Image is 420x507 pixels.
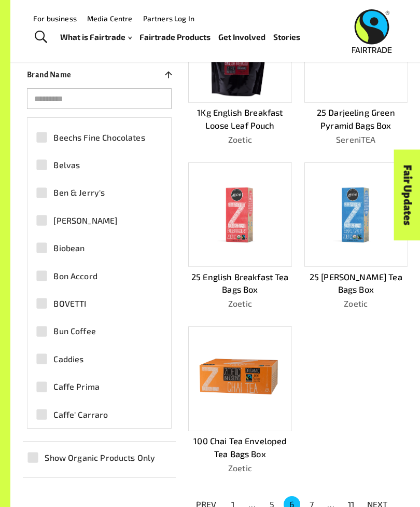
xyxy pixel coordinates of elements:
a: Media Centre [87,14,133,23]
span: Ben & Jerry's [53,186,105,199]
a: Partners Log In [143,14,194,23]
span: Caffe' Carraro [53,408,108,421]
a: Fairtrade Products [139,30,211,45]
p: 1Kg English Breakfast Loose Leaf Pouch [188,106,291,132]
span: BOVETTI [53,297,86,310]
a: What is Fairtrade [60,30,132,45]
p: Zoetic [304,297,408,310]
a: 25 [PERSON_NAME] Tea Bags BoxZoetic [304,162,408,310]
p: Zoetic [188,297,291,310]
span: Beechs Fine Chocolates [53,131,145,144]
img: Fairtrade Australia New Zealand logo [352,9,392,53]
p: 100 Chai Tea Enveloped Tea Bags Box [188,435,291,460]
p: Brand Name [27,68,72,81]
a: Toggle Search [28,24,53,50]
p: Zoetic [188,462,291,474]
span: Caffe Prima [53,380,100,393]
p: SereniTEA [304,133,408,146]
a: Get Involved [218,30,265,45]
span: Show Organic Products Only [45,451,155,464]
button: Brand Name [23,65,176,84]
p: Zoetic [188,133,291,146]
a: 100 Chai Tea Enveloped Tea Bags BoxZoetic [188,326,291,474]
span: Belvas [53,159,80,171]
span: Bun Coffee [53,325,96,337]
span: Bon Accord [53,270,97,282]
span: Biobean [53,242,85,254]
p: 25 [PERSON_NAME] Tea Bags Box [304,271,408,296]
p: 25 Darjeeling Green Pyramid Bags Box [304,106,408,132]
a: Stories [273,30,300,45]
span: Caddies [53,353,83,365]
a: 25 English Breakfast Tea Bags BoxZoetic [188,162,291,310]
span: [PERSON_NAME] [53,214,117,227]
a: For business [33,14,77,23]
p: 25 English Breakfast Tea Bags Box [188,271,291,296]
